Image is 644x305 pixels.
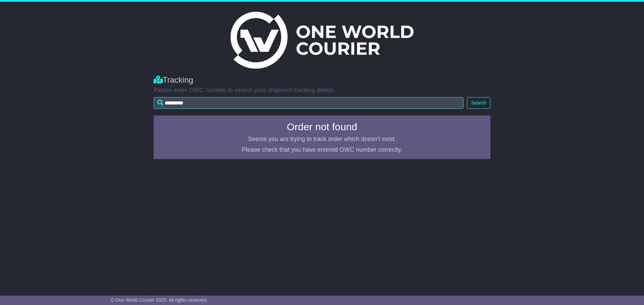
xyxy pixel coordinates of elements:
[158,121,486,132] h4: Order not found
[154,87,490,94] p: Please enter OWC number to search your shipment tracking details.
[230,12,414,69] img: Light
[154,75,490,85] div: Tracking
[111,297,208,303] span: © One World Courier 2025. All rights reserved.
[467,97,490,109] button: Search
[158,146,486,154] p: Please check that you have entered OWC number correctly.
[158,136,486,143] p: Seems you are trying to track order which doesn't exist.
